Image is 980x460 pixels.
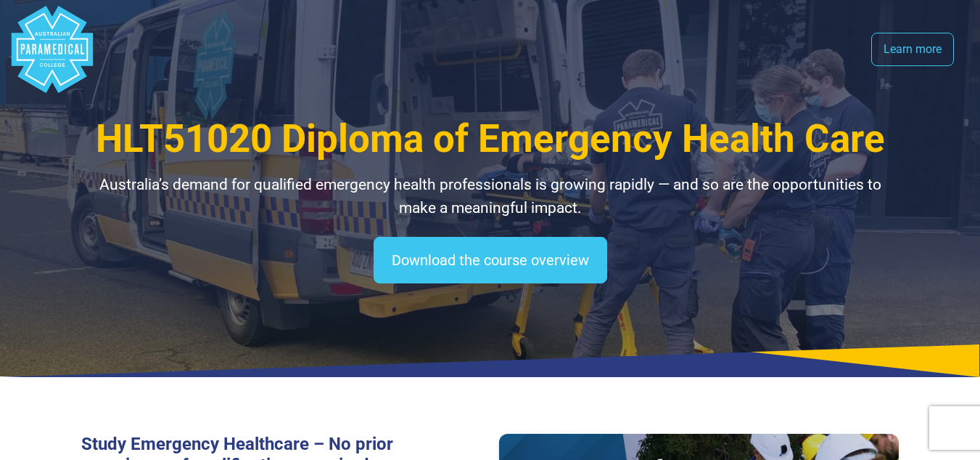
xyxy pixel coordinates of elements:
[96,116,885,161] span: HLT51020 Diploma of Emergency Health Care
[81,174,899,219] p: Australia’s demand for qualified emergency health professionals is growing rapidly — and so are t...
[9,6,96,93] div: Australian Paramedical College
[374,237,607,283] a: Download the course overview
[871,33,954,66] a: Learn more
